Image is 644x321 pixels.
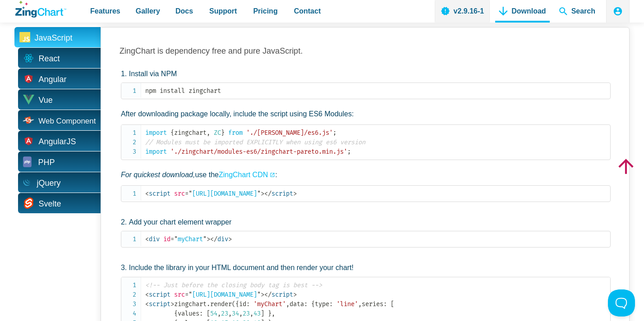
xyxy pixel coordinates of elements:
span: jQuery [37,176,61,190]
span: [ [391,300,394,308]
code: zingchart [145,128,610,156]
span: </ [264,291,271,298]
span: Contact [294,5,321,17]
span: import [145,148,167,156]
span: } [268,310,271,317]
span: div [145,235,160,243]
span: 23 [243,310,250,317]
span: Vue [39,93,53,107]
span: id [163,235,170,243]
span: React [39,52,60,66]
span: { [174,310,178,317]
li: Install via NPM [121,68,611,202]
span: > [293,190,297,197]
span: " [257,291,261,298]
span: import [145,129,167,137]
span: script [145,300,170,308]
iframe: Toggle Customer Support [608,289,635,316]
span: > [261,190,264,197]
span: AngularJS [39,135,76,149]
span: Docs [175,5,193,17]
span: > [293,291,297,298]
a: ZingChart Logo. Click to return to the homepage [15,1,66,18]
span: </ [264,190,271,197]
span: : [246,300,250,308]
span: JavaScript [35,31,73,45]
span: , [239,310,243,317]
span: : [329,300,333,308]
span: " [174,235,178,243]
span: ] [261,310,264,317]
span: 54 [210,310,217,317]
span: { [170,129,174,137]
span: < [145,291,149,298]
span: Support [209,5,237,17]
span: [URL][DOMAIN_NAME] [185,291,261,298]
em: For quickest download, [121,171,195,179]
span: Svelte [39,197,61,211]
span: './zingchart/modules-es6/zingchart-pareto.min.js' [170,148,347,156]
p: After downloading package locally, include the script using ES6 Modules: [121,108,611,120]
span: './[PERSON_NAME]/es6.js' [246,129,333,137]
span: , [228,310,232,317]
span: > [228,235,232,243]
span: from [228,129,243,137]
span: 'line' [336,300,358,308]
span: [ [207,310,210,317]
span: : [383,300,387,308]
span: = [185,190,189,197]
img: PHP Icon [23,156,32,167]
li: Add your chart element wrapper [121,216,611,248]
span: " [189,291,192,298]
span: " [203,235,207,243]
span: <!-- Just before the closing body tag is best --> [145,281,322,289]
span: " [257,190,261,197]
span: ; [333,129,336,137]
span: : [304,300,308,308]
span: </ [210,235,217,243]
span: { [311,300,315,308]
span: src [174,291,185,298]
span: 23 [221,310,228,317]
span: script [264,190,293,197]
span: ZC [214,129,221,137]
span: PHP [38,156,55,170]
span: , [207,129,210,137]
h3: ZingChart is dependency free and pure JavaScript. [120,46,611,56]
span: [URL][DOMAIN_NAME] [185,190,261,197]
span: ; [347,148,351,156]
span: { [235,300,239,308]
span: < [145,190,149,197]
span: < [145,235,149,243]
span: ( [232,300,235,308]
span: div [210,235,228,243]
span: , [286,300,290,308]
span: } [221,129,225,137]
span: " [189,190,192,197]
p: use the : [121,169,611,181]
span: // Modules must be imported EXPLICITLY when using es6 version [145,138,365,146]
span: 'myChart' [253,300,286,308]
span: > [261,291,264,298]
span: Features [90,5,120,17]
span: < [145,300,149,308]
span: : [199,310,203,317]
code: npm install zingchart [145,86,610,96]
span: myChart [170,235,207,243]
span: Gallery [136,5,160,17]
span: 43 [253,310,261,317]
span: script [145,190,170,197]
span: , [358,300,362,308]
span: Angular [39,73,67,87]
span: = [185,291,189,298]
span: > [207,235,210,243]
span: 34 [232,310,239,317]
span: script [145,291,170,298]
span: > [170,300,174,308]
span: script [264,291,293,298]
span: render [210,300,232,308]
span: , [217,310,221,317]
span: Web Component [38,117,96,125]
span: , [271,310,275,317]
span: , [250,310,253,317]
